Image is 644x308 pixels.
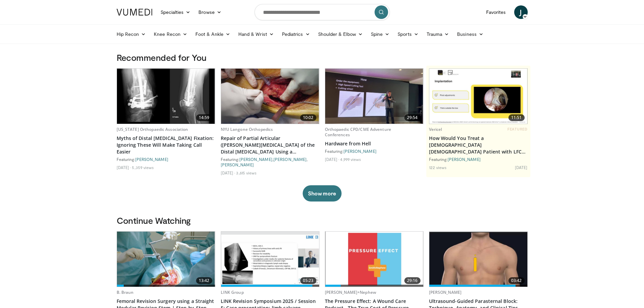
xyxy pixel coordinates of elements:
a: Pediatrics [278,27,314,41]
a: Hip Recon [113,27,150,41]
a: 10:02 [221,69,319,124]
a: Trauma [423,27,453,41]
a: Hardware from Hell [325,140,424,147]
a: Myths of Distal [MEDICAL_DATA] Fixation: Ignoring These Will Make Taking Call Easier [117,135,215,155]
a: Favorites [482,5,510,19]
a: [PERSON_NAME] [343,149,377,153]
img: 62f325f7-467e-4e39-9fa8-a2cb7d050ecd.620x360_q85_upscale.jpg [429,69,527,124]
a: Hand & Wrist [234,27,278,41]
div: Featuring: [117,157,215,162]
span: 11:51 [508,114,525,121]
a: B. Braun [117,289,134,295]
a: How Would You Treat a [DEMOGRAPHIC_DATA] [DEMOGRAPHIC_DATA] Patient with LFC Defect and Partial A... [429,135,528,155]
h3: Recommended for You [117,52,528,63]
input: Search topics, interventions [255,4,390,20]
a: 11:51 [429,69,527,124]
span: 13:42 [196,277,212,284]
li: [DATE] [515,165,528,170]
img: bce944ac-c964-4110-a3bf-6462e96f2fa7.620x360_q85_upscale.jpg [325,232,423,287]
img: 4275ad52-8fa6-4779-9598-00e5d5b95857.620x360_q85_upscale.jpg [117,232,215,287]
img: 1abc8f85-94d1-4a82-af5d-eafa9bee419a.620x360_q85_upscale.jpg [221,235,319,284]
img: 4bc977a5-42d4-47cb-8f32-baa6a6260dff.620x360_q85_upscale.jpg [429,232,527,287]
div: Featuring: [325,148,424,154]
a: Knee Recon [150,27,191,41]
div: Featuring: , , [221,157,319,167]
a: [PERSON_NAME] [273,157,307,162]
li: 5,359 views [132,165,154,170]
a: Specialties [157,5,195,19]
a: Repair of Partial Articular ([PERSON_NAME][MEDICAL_DATA] of the Distal [MEDICAL_DATA] Using a Pos... [221,135,319,155]
li: 3,615 views [236,170,257,175]
li: 4,999 views [340,157,361,162]
li: [DATE] [117,165,131,170]
span: 10:02 [300,114,316,121]
li: [DATE] [325,157,339,162]
a: [PERSON_NAME] [221,162,254,167]
a: 03:42 [429,232,527,287]
span: 05:23 [300,277,316,284]
a: [PERSON_NAME] [135,157,168,162]
span: FEATURED [507,127,527,132]
li: [DATE] [221,170,235,175]
img: VuMedi Logo [117,9,152,16]
a: [PERSON_NAME] [239,157,272,162]
img: 3d4133fe-2cbe-4a44-a72d-bba45744c8c4.620x360_q85_upscale.jpg [221,69,319,124]
span: 03:42 [508,277,525,284]
a: 14:59 [117,69,215,124]
img: 60775afc-ffda-4ab0-8851-c93795a251ec.620x360_q85_upscale.jpg [325,69,423,124]
a: [PERSON_NAME] [429,289,462,295]
a: J [514,5,528,19]
a: Business [453,27,487,41]
a: Orthopaedic CPD/CME Adventure Conferences [325,126,391,138]
h3: Continue Watching [117,215,528,226]
a: [PERSON_NAME] [448,157,481,162]
span: 29:54 [404,114,421,121]
a: 29:16 [325,232,423,287]
img: 39bdb1d6-6af8-4efc-b2ca-86c135371457.620x360_q85_upscale.jpg [117,69,215,124]
a: Vericel [429,126,442,132]
a: LINK Group [221,289,244,295]
a: Sports [393,27,423,41]
a: Spine [367,27,393,41]
button: Show more [303,185,341,202]
a: Shoulder & Elbow [314,27,367,41]
a: 29:54 [325,69,423,124]
a: [PERSON_NAME]+Nephew [325,289,376,295]
a: 05:23 [221,232,319,287]
span: 29:16 [404,277,421,284]
a: NYU Langone Orthopedics [221,126,273,132]
div: Featuring: [429,157,528,162]
a: [US_STATE] Orthopaedic Association [117,126,188,132]
a: 13:42 [117,232,215,287]
span: 14:59 [196,114,212,121]
a: Browse [194,5,225,19]
a: Foot & Ankle [191,27,234,41]
li: 122 views [429,165,447,170]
